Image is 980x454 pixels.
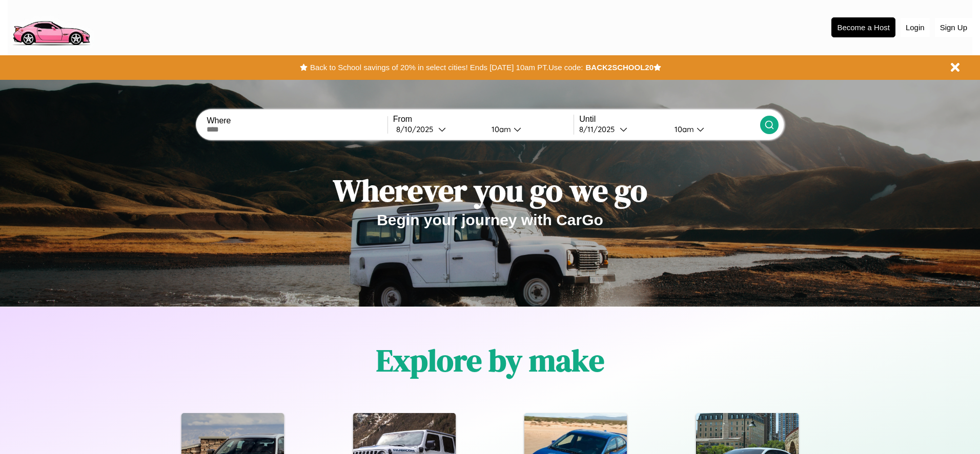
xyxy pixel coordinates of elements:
button: Sign Up [935,18,972,37]
img: logo [8,5,94,48]
button: 10am [483,124,574,135]
label: From [393,115,574,124]
button: 8/10/2025 [393,124,483,135]
div: 10am [669,124,697,134]
b: BACK2SCHOOL20 [585,63,654,72]
h1: Explore by make [376,339,604,381]
div: 8 / 11 / 2025 [579,124,620,134]
label: Where [207,116,387,125]
button: Become a Host [831,17,895,37]
button: Back to School savings of 20% in select cities! Ends [DATE] 10am PT.Use code: [308,60,585,75]
button: Login [901,18,930,37]
div: 8 / 10 / 2025 [396,124,438,134]
label: Until [579,115,760,124]
button: 10am [666,124,760,135]
div: 10am [486,124,514,134]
